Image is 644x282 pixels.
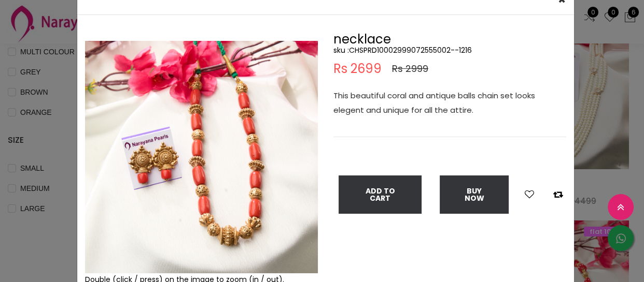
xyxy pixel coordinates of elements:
img: Example [85,41,318,273]
span: Rs 2999 [392,63,428,75]
h5: sku : CHSPRD10002999072555002--1216 [333,46,566,55]
button: Buy Now [440,175,509,214]
span: Rs 2699 [333,63,382,75]
h2: necklace [333,33,566,46]
button: Add to wishlist [522,188,537,201]
button: Add To Cart [339,175,422,214]
p: This beautiful coral and antique balls chain set looks elegent and unique for all the attire. [333,88,566,117]
button: Add to compare [550,188,566,201]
